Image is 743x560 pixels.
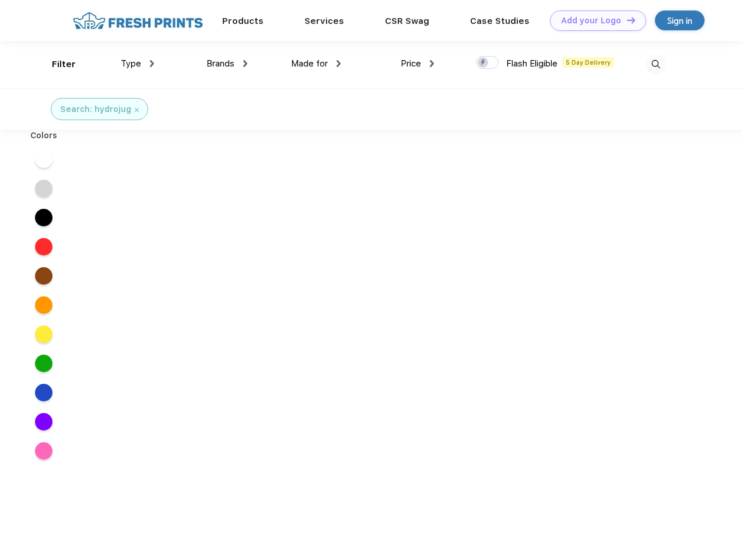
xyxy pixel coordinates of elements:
[291,58,328,69] span: Made for
[69,10,206,31] img: fo%20logo%202.webp
[646,55,665,74] img: desktop_search.svg
[561,16,621,26] div: Add your Logo
[430,60,434,67] img: dropdown.png
[655,10,705,30] a: Sign in
[667,14,692,27] div: Sign in
[121,58,141,69] span: Type
[150,60,154,67] img: dropdown.png
[60,103,131,116] div: Search: hydrojug
[135,108,139,112] img: filter_cancel.svg
[206,58,234,69] span: Brands
[222,16,264,26] a: Products
[506,58,558,69] span: Flash Eligible
[337,60,341,67] img: dropdown.png
[52,58,76,71] div: Filter
[243,60,247,67] img: dropdown.png
[401,58,421,69] span: Price
[627,17,635,23] img: DT
[22,129,66,142] div: Colors
[562,57,614,68] span: 5 Day Delivery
